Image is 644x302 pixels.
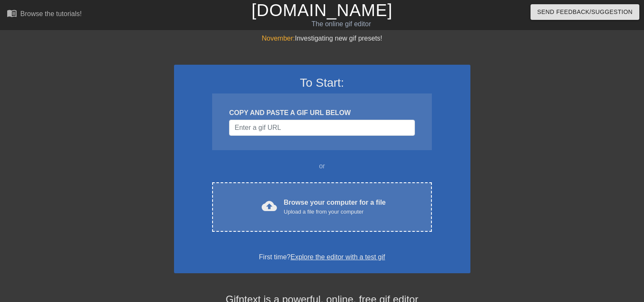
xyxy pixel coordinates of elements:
[174,33,470,44] div: Investigating new gif presets!
[7,8,17,18] span: menu_book
[537,7,633,17] span: Send Feedback/Suggestion
[229,120,415,136] input: Username
[252,1,392,19] a: [DOMAIN_NAME]
[20,10,82,17] div: Browse the tutorials!
[229,108,415,118] div: COPY AND PASTE A GIF URL BELOW
[284,198,386,216] div: Browse your computer for a file
[219,19,464,29] div: The online gif editor
[531,4,639,20] button: Send Feedback/Suggestion
[196,161,448,171] div: or
[185,252,459,262] div: First time?
[7,8,82,21] a: Browse the tutorials!
[262,35,295,42] span: November:
[185,76,459,90] h3: To Start:
[290,253,385,261] a: Explore the editor with a test gif
[284,208,386,216] div: Upload a file from your computer
[262,198,277,214] span: cloud_upload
